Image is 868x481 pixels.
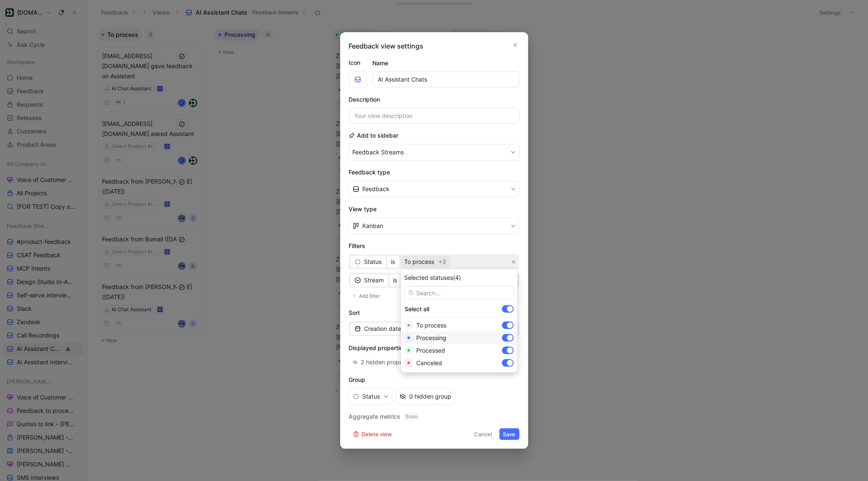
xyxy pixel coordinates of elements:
div: Select all [405,304,499,314]
span: To process [416,322,446,329]
span: Processing [416,334,446,341]
input: Search... [404,286,514,299]
span: Canceled [416,359,442,366]
span: Processed [416,347,445,354]
div: Selected statuses (4) [404,273,514,283]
